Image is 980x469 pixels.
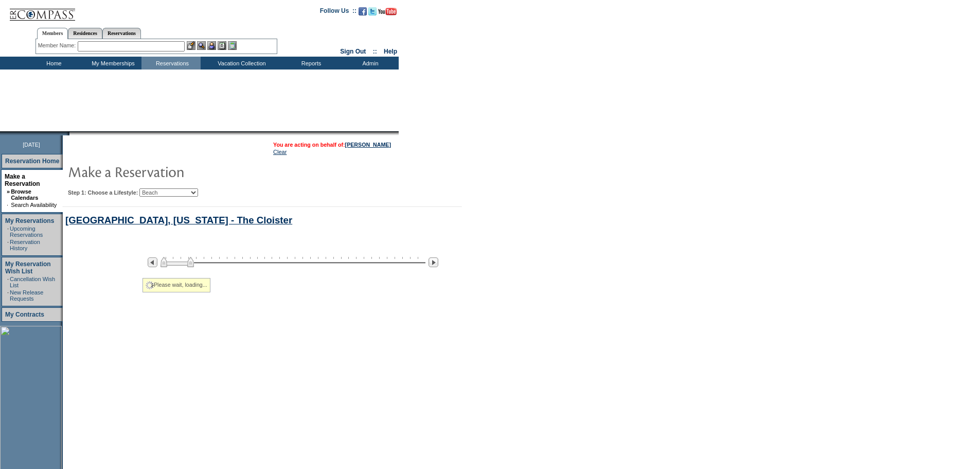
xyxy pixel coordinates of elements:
[66,131,69,135] img: promoShadowLeftCorner.gif
[345,142,391,148] a: [PERSON_NAME]
[359,10,367,16] a: Become our fan on Facebook
[7,239,9,251] td: ·
[23,57,82,70] td: Home
[5,173,40,187] a: Make a Reservation
[280,57,340,70] td: Reports
[5,311,44,318] a: My Contracts
[373,48,377,55] span: ::
[68,161,274,182] img: pgTtlMakeReservation.gif
[368,7,377,15] img: Follow us on Twitter
[378,8,397,15] img: Subscribe to our YouTube Channel
[10,289,43,302] a: New Release Requests
[359,7,367,15] img: Become our fan on Facebook
[340,48,366,55] a: Sign Out
[65,215,292,225] a: [GEOGRAPHIC_DATA], [US_STATE] - The Cloister
[11,202,57,208] a: Search Availability
[207,41,216,50] img: Impersonate
[340,57,399,70] td: Admin
[273,142,391,148] span: You are acting on behalf of:
[368,10,377,16] a: Follow us on Twitter
[7,188,10,195] b: »
[7,225,9,238] td: ·
[141,57,201,70] td: Reservations
[218,41,226,50] img: Reservations
[68,28,102,39] a: Residences
[142,278,210,292] div: Please wait, loading...
[7,276,9,288] td: ·
[197,41,206,50] img: View
[102,28,141,39] a: Reservations
[69,131,70,135] img: blank.gif
[82,57,141,70] td: My Memberships
[187,41,195,50] img: b_edit.gif
[429,257,438,267] img: Next
[384,48,397,55] a: Help
[5,158,59,165] a: Reservation Home
[320,6,357,19] td: Follow Us ::
[11,188,38,201] a: Browse Calendars
[7,289,9,302] td: ·
[378,10,397,16] a: Subscribe to our YouTube Channel
[10,276,55,288] a: Cancellation Wish List
[7,202,10,208] td: ·
[5,260,51,275] a: My Reservation Wish List
[10,239,40,251] a: Reservation History
[201,57,280,70] td: Vacation Collection
[37,28,68,39] a: Members
[5,217,54,224] a: My Reservations
[38,41,78,50] div: Member Name:
[23,142,40,148] span: [DATE]
[146,281,154,289] img: spinner2.gif
[228,41,237,50] img: b_calculator.gif
[68,189,138,196] b: Step 1: Choose a Lifestyle:
[273,149,287,155] a: Clear
[10,225,43,238] a: Upcoming Reservations
[148,257,157,267] img: Previous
